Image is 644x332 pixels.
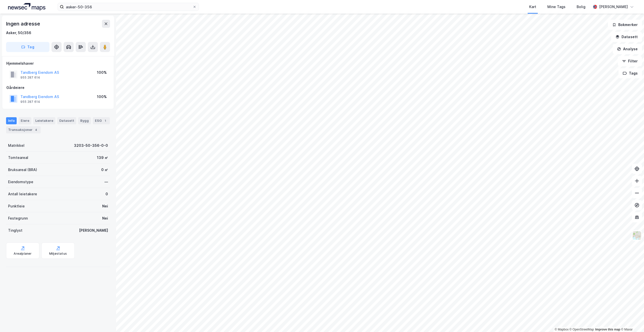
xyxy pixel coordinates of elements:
[19,117,31,124] div: Eiere
[6,60,110,66] div: Hjemmelshaver
[529,4,536,10] div: Kart
[8,203,25,209] div: Punktleie
[619,68,642,78] button: Tags
[8,227,22,233] div: Tinglyst
[8,191,37,197] div: Antall leietakere
[14,252,32,256] div: Arealplaner
[6,30,31,36] div: Asker, 50/356
[97,155,108,161] div: 139 ㎡
[103,118,108,123] div: 1
[619,308,644,332] iframe: Chat Widget
[595,328,620,331] a: Improve this map
[570,328,594,331] a: OpenStreetMap
[34,127,39,132] div: 4
[8,143,24,149] div: Matrikkel
[619,308,644,332] div: Kontrollprogram for chat
[20,76,40,80] div: 955 287 614
[608,20,642,30] button: Bokmerker
[8,155,28,161] div: Tomteareal
[104,179,108,185] div: —
[611,32,642,42] button: Datasett
[49,252,67,256] div: Miljøstatus
[577,4,585,10] div: Bolig
[102,215,108,221] div: Nei
[78,117,91,124] div: Bygg
[6,85,110,91] div: Gårdeiere
[599,4,628,10] div: [PERSON_NAME]
[33,117,55,124] div: Leietakere
[20,100,40,104] div: 955 287 614
[555,328,569,331] a: Mapbox
[102,203,108,209] div: Nei
[101,167,108,173] div: 0 ㎡
[93,117,110,124] div: ESG
[57,117,76,124] div: Datasett
[79,227,108,233] div: [PERSON_NAME]
[105,191,108,197] div: 0
[74,143,108,149] div: 3203-50-356-0-0
[547,4,566,10] div: Mine Tags
[8,215,28,221] div: Festegrunn
[632,231,642,240] img: Z
[6,42,49,52] button: Tag
[97,94,107,100] div: 100%
[6,126,41,133] div: Transaksjoner
[8,179,33,185] div: Eiendomstype
[8,167,37,173] div: Bruksareal (BRA)
[6,20,41,28] div: Ingen adresse
[97,69,107,76] div: 100%
[613,44,642,54] button: Analyse
[618,56,642,66] button: Filter
[64,3,193,11] input: Søk på adresse, matrikkel, gårdeiere, leietakere eller personer
[6,117,17,124] div: Info
[8,3,45,11] img: logo.a4113a55bc3d86da70a041830d287a7e.svg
